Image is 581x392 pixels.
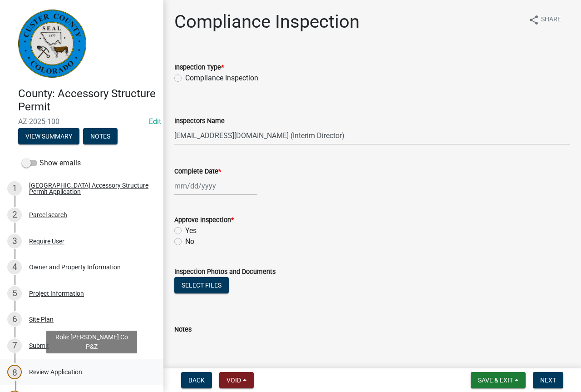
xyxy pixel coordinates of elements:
span: AZ-2025-100 [18,117,145,126]
div: 4 [7,260,22,274]
div: 8 [7,365,22,379]
div: Review Application [29,369,82,375]
a: Edit [149,117,161,126]
label: Inspectors Name [174,118,225,124]
wm-modal-confirm: Edit Application Number [149,117,161,126]
button: Notes [83,128,118,144]
span: Save & Exit [478,377,513,384]
label: Notes [174,327,192,333]
div: Project Information [29,290,84,297]
div: 5 [7,286,22,301]
button: Void [219,372,254,388]
div: Owner and Property Information [29,264,121,270]
label: Inspection Photos and Documents [174,269,276,275]
wm-modal-confirm: Summary [18,133,79,140]
span: Next [540,377,556,384]
button: Save & Exit [471,372,526,388]
div: 3 [7,234,22,248]
div: Parcel search [29,212,67,218]
div: 7 [7,338,22,353]
h4: County: Accessory Structure Permit [18,87,156,114]
div: Role: [PERSON_NAME] Co P&Z [46,331,137,353]
label: Inspection Type [174,65,224,71]
i: share [528,15,539,25]
h1: Compliance Inspection [174,11,359,33]
div: [GEOGRAPHIC_DATA] Accessory Structure Permit Application [29,182,149,195]
label: Compliance Inspection [185,73,258,84]
button: shareShare [521,11,568,29]
div: 1 [7,181,22,196]
label: Show emails [22,158,81,169]
span: Void [226,377,241,384]
label: Yes [185,225,197,236]
div: 6 [7,312,22,327]
label: Complete Date [174,169,221,175]
wm-modal-confirm: Notes [83,133,118,140]
div: 2 [7,208,22,222]
span: Share [541,15,561,25]
input: mm/dd/yyyy [174,177,257,195]
span: Back [188,377,205,384]
button: Select files [174,277,229,293]
button: Next [533,372,563,388]
label: No [185,236,194,247]
img: Custer County, Colorado [18,10,86,78]
div: Require User [29,238,64,244]
button: View Summary [18,128,79,144]
div: Site Plan [29,316,54,323]
button: Back [181,372,212,388]
div: Submit [29,342,49,349]
label: Approve Inspection [174,217,234,223]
